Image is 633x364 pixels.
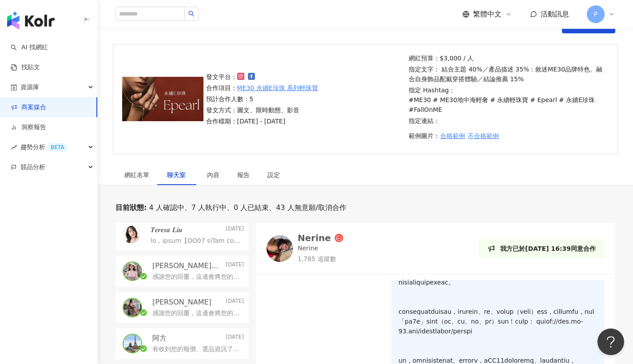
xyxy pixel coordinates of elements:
div: BETA [47,143,68,152]
p: 指定文字： 結合主題 40%／產品描述 35%：敘述ME30品牌特色、融合自身飾品配戴穿搭體驗／結論推薦 15% [409,64,606,84]
span: 合格範例 [440,132,465,139]
span: 趨勢分析 [20,137,68,157]
a: 找貼文 [11,63,40,72]
div: 網紅名單 [124,170,149,180]
p: 合作檔期：[DATE] - [DATE] [206,116,318,126]
p: 合作項目： [206,83,318,93]
span: 聊天室 [167,172,189,178]
span: 資源庫 [20,77,39,97]
div: 設定 [267,170,280,180]
p: 𝑻𝒆𝒓𝒆𝒔𝒂 𝑳𝒊𝒖 [151,225,183,235]
span: rise [11,144,17,150]
p: 有收到您的報價、選品資訊了～這邊會將您的時程安排也提供給團隊討論，確認合作的時間與內容！ [152,345,240,354]
span: 活動訊息 [541,10,569,18]
p: 感謝您的回覆，這邊會將您的報價資訊提供給團隊確認，會再盡快回覆您☺️ [152,273,240,281]
p: 指定 Hashtag： [409,85,606,115]
span: 不合格範例 [468,132,499,139]
p: # 永續輕珠寶 [490,95,528,105]
div: 報告 [237,170,250,180]
img: KOL Avatar [123,299,141,317]
a: 洞察報告 [11,123,46,132]
p: # ME30地中海輕奢 [433,95,488,105]
span: 競品分析 [20,157,45,177]
a: KOL AvatarNerineNerine1,785 追蹤數 [267,233,343,263]
p: #FallOnME [409,105,442,115]
p: 發文方式：圖文、限時動態、影音 [206,105,318,115]
p: [DATE] [226,261,244,271]
a: ME30 永續E珍珠 系列輕珠寶 [237,83,318,93]
div: Nerine [298,233,331,242]
p: [PERSON_NAME]⭐️[PERSON_NAME] sin [152,261,224,271]
img: ME30 永續E珍珠 系列輕珠寶 [122,77,203,121]
p: 指定連結： [409,116,606,126]
img: KOL Avatar [123,262,141,280]
p: 阿方 [152,333,167,343]
iframe: Help Scout Beacon - Open [597,328,624,355]
p: 感謝您的回覆，這邊會將您的報價資訊提供給團隊確認，會再盡快回覆您☺️ [152,309,240,318]
p: # Epearl [530,95,557,105]
span: P [594,9,597,19]
span: 繁體中文 [473,9,502,19]
p: 1,785 追蹤數 [298,255,343,264]
img: logo [7,12,55,29]
p: 預計合作人數：5 [206,94,318,104]
a: 商案媒合 [11,103,46,112]
img: KOL Avatar [267,235,293,262]
p: 網紅預算：$3,000 / 人 [409,53,606,63]
p: # 永續E珍珠 [559,95,595,105]
span: search [188,11,195,17]
div: 內容 [207,170,219,180]
p: 發文平台： [206,72,318,82]
img: KOL Avatar [123,226,140,243]
a: searchAI 找網紅 [11,43,48,52]
p: Nerine [298,244,318,253]
p: #ME30 [409,95,431,105]
p: 我方已於[DATE] 16:39同意合作 [500,244,596,253]
p: [DATE] [226,225,244,235]
p: [DATE] [226,297,244,307]
p: [DATE] [226,333,244,343]
button: 合格範例 [440,127,466,145]
p: 目前狀態 : [115,203,147,213]
button: 不合格範例 [467,127,499,145]
span: 4 人確認中、7 人執行中、0 人已結束、43 人無意願/取消合作 [147,203,346,213]
img: KOL Avatar [123,335,141,352]
p: lo，ipsum【DO07 siTam conse】，adipiscing，elitseddoei，temporincidi！ utlaboreetd3~9731magnaaliq，eni 1/... [151,237,240,245]
p: [PERSON_NAME] [152,297,211,307]
p: 範例圖片： [409,127,606,145]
